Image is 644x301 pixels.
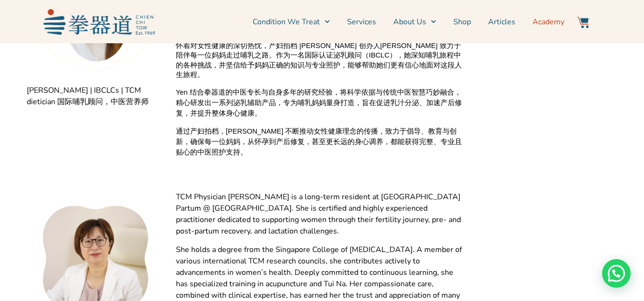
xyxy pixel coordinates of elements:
[27,85,166,107] span: [PERSON_NAME] | IBCLCs | TCM dietician 国际哺乳顾问，中医营养师
[532,10,564,34] a: Academy
[393,10,436,34] a: About Us
[602,259,631,288] div: Need help? WhatsApp contact
[347,10,376,34] a: Services
[253,10,330,34] a: Condition We Treat
[160,10,565,34] nav: Menu
[577,17,589,28] img: Website Icon-03
[176,41,465,79] span: 怀着对女性健康的深切热忱，产妇拍档 [PERSON_NAME] 创办人[PERSON_NAME] 致力于陪伴每一位妈妈走过哺乳之路。作为一名国际认证泌乳顾问（IBCLC），她深知哺乳旅程中的各种...
[176,87,465,118] span: Yen 结合拳器道的中医专长与自身多年的研究经验，将科学依据与传统中医智慧巧妙融合，精心研发出一系列泌乳辅助产品，专为哺乳妈妈量身打造，旨在促进乳汁分泌、加速产后修复，并提升整体身心健康。
[176,191,465,237] span: TCM Physician [PERSON_NAME] is a long-term resident at [GEOGRAPHIC_DATA] Partum @ [GEOGRAPHIC_DAT...
[176,126,465,157] span: 通过产妇拍档，[PERSON_NAME] 不断推动女性健康理念的传播，致力于倡导、教育与创新，确保每一位妈妈，从怀孕到产后修复，甚至更长远的身心调养，都能获得完整、专业且贴心的中医照护支持。
[488,10,515,34] a: Articles
[453,10,471,34] a: Shop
